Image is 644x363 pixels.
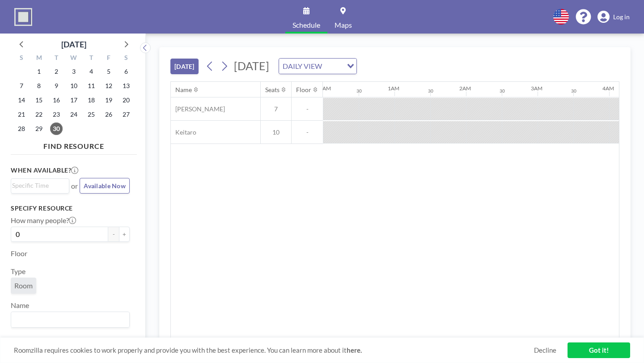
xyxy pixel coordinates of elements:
[292,21,320,29] span: Schedule
[100,53,117,64] div: F
[171,128,196,136] span: Keitaro
[325,60,342,72] input: Search for option
[335,21,352,29] span: Maps
[279,59,356,74] div: Search for option
[82,53,100,64] div: T
[50,94,63,106] span: Tuesday, September 16, 2025
[108,227,119,242] button: -
[12,314,124,325] input: Search for option
[568,342,630,358] a: Got it!
[428,88,433,94] div: 30
[292,128,323,136] span: -
[33,108,45,121] span: Monday, September 22, 2025
[61,38,86,51] div: [DATE]
[316,85,331,92] div: 12AM
[14,8,32,26] img: organization-logo
[71,181,78,190] span: or
[170,59,199,74] button: [DATE]
[234,59,269,72] span: [DATE]
[11,267,25,276] label: Type
[33,94,45,106] span: Monday, September 15, 2025
[50,65,63,78] span: Tuesday, September 2, 2025
[120,80,132,92] span: Saturday, September 13, 2025
[388,85,399,92] div: 1AM
[175,86,192,94] div: Name
[85,65,97,78] span: Thursday, September 4, 2025
[296,86,311,94] div: Floor
[571,88,576,94] div: 30
[292,105,323,113] span: -
[120,108,132,121] span: Saturday, September 27, 2025
[459,85,471,92] div: 2AM
[15,80,28,92] span: Sunday, September 7, 2025
[15,122,28,135] span: Sunday, September 28, 2025
[11,204,130,212] h3: Specify resource
[33,80,45,92] span: Monday, September 8, 2025
[84,182,126,190] span: Available Now
[534,346,556,355] a: Decline
[68,108,80,121] span: Wednesday, September 24, 2025
[265,86,280,94] div: Seats
[11,216,76,225] label: How many people?
[281,60,324,72] span: DAILY VIEW
[347,346,362,354] a: here.
[120,94,132,106] span: Saturday, September 20, 2025
[102,65,115,78] span: Friday, September 5, 2025
[120,65,132,78] span: Saturday, September 6, 2025
[261,128,291,136] span: 10
[13,53,30,64] div: S
[11,249,27,258] label: Floor
[65,53,83,64] div: W
[68,65,80,78] span: Wednesday, September 3, 2025
[68,80,80,92] span: Wednesday, September 10, 2025
[14,346,534,355] span: Roomzilla requires cookies to work properly and provide you with the best experience. You can lea...
[11,301,29,310] label: Name
[171,105,225,113] span: [PERSON_NAME]
[68,94,80,106] span: Wednesday, September 17, 2025
[30,53,48,64] div: M
[14,281,33,290] span: Room
[15,108,28,121] span: Sunday, September 21, 2025
[602,85,614,92] div: 4AM
[102,80,115,92] span: Friday, September 12, 2025
[15,94,28,106] span: Sunday, September 14, 2025
[33,65,45,78] span: Monday, September 1, 2025
[613,13,630,21] span: Log in
[50,80,63,92] span: Tuesday, September 9, 2025
[500,88,505,94] div: 30
[597,11,630,23] a: Log in
[11,179,69,192] div: Search for option
[80,178,130,194] button: Available Now
[85,108,97,121] span: Thursday, September 25, 2025
[261,105,291,113] span: 7
[102,108,115,121] span: Friday, September 26, 2025
[11,138,137,151] h4: FIND RESOURCE
[12,181,64,190] input: Search for option
[50,108,63,121] span: Tuesday, September 23, 2025
[119,227,130,242] button: +
[531,85,542,92] div: 3AM
[48,53,65,64] div: T
[117,53,135,64] div: S
[11,312,129,327] div: Search for option
[85,94,97,106] span: Thursday, September 18, 2025
[356,88,362,94] div: 30
[50,122,63,135] span: Tuesday, September 30, 2025
[33,122,45,135] span: Monday, September 29, 2025
[102,94,115,106] span: Friday, September 19, 2025
[85,80,97,92] span: Thursday, September 11, 2025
